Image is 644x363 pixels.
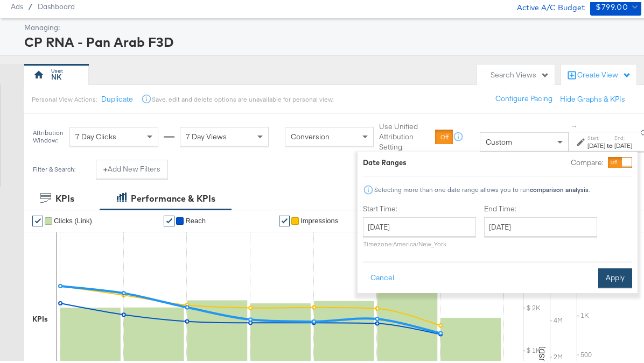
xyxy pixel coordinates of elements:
a: ✔ [279,213,290,224]
label: Start: [587,132,605,139]
button: Configure Pacing [488,87,560,106]
div: Filter & Search: [32,163,76,171]
div: Save, edit and delete options are unavailable for personal view. [152,93,333,102]
div: Search Views [491,68,549,78]
div: KPIs [55,190,74,203]
label: End: [614,132,632,139]
a: ✔ [164,213,174,224]
div: [DATE] [614,139,632,148]
strong: comparison analysis [530,183,589,191]
p: Timezone: America/New_York [363,238,476,246]
div: [DATE] [587,139,605,148]
div: Managing: [24,20,639,31]
strong: to [605,139,614,147]
div: Selecting more than one date range allows you to run . [374,184,590,191]
div: KPIs [32,312,48,322]
div: Performance & KPIs [131,190,215,203]
span: Custom [486,135,512,145]
span: Impressions [300,215,338,223]
button: Cancel [363,266,402,286]
span: ↑ [570,123,580,126]
label: End Time: [484,202,601,212]
span: Conversion [291,130,330,139]
label: Use Unified Attribution Setting: [379,119,431,150]
div: CP RNA - Pan Arab F3D [24,31,639,49]
button: Apply [598,266,632,286]
button: +Add New Filters [96,158,168,177]
button: Duplicate [101,92,133,102]
strong: + [103,162,108,172]
span: 7 Day Clicks [75,130,116,139]
label: Compare: [571,155,604,166]
span: Clicks (Link) [54,215,92,223]
div: Date Ranges [363,155,407,166]
button: Hide Graphs & KPIs [560,92,625,102]
div: NK [51,70,61,80]
span: Reach [185,215,206,223]
a: ✔ [32,213,43,224]
div: Personal View Actions: [32,93,97,102]
span: 7 Day Views [186,130,227,139]
div: Create View [577,68,631,79]
div: Attribution Window: [32,127,64,142]
label: Start Time: [363,202,476,212]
